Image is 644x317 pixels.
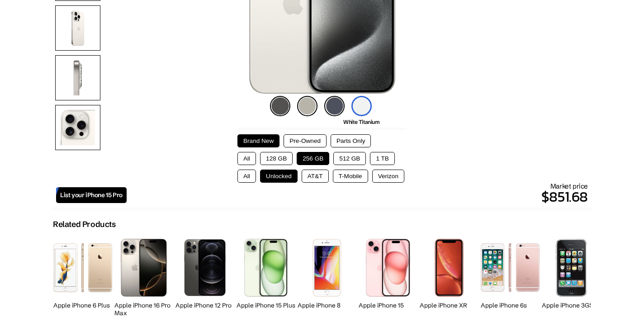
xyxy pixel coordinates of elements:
[55,5,100,51] img: Rear
[244,239,287,296] img: iPhone 15 Plus
[372,170,404,183] button: Verizon
[343,118,379,125] span: White Titanium
[302,170,329,183] button: AT&T
[270,96,290,116] img: black-titanium-icon
[184,239,226,296] img: iPhone 12 Pro
[298,302,356,309] h2: Apple iPhone 8
[542,302,601,309] h2: Apple iPhone 3GS
[366,239,410,296] img: iPhone 15
[127,182,588,208] div: Market price
[284,134,327,147] button: Pre-Owned
[333,170,368,183] button: T-Mobile
[60,191,123,199] span: List your iPhone 15 Pro
[556,239,587,296] img: iPhone 3GS
[333,152,366,165] button: 512 GB
[55,55,100,100] img: Side
[121,239,166,296] img: iPhone 16 Pro Max
[127,186,588,208] p: $851.68
[435,239,464,296] img: iPhone XR
[260,152,293,165] button: 128 GB
[237,170,256,183] button: All
[260,170,298,183] button: Unlocked
[420,302,478,309] h2: Apple iPhone XR
[56,187,127,203] a: List your iPhone 15 Pro
[55,105,100,150] img: Camera
[313,239,341,296] img: iPhone 8
[359,302,417,309] h2: Apple iPhone 15
[53,219,116,229] h2: Related Products
[481,302,540,309] h2: Apple iPhone 6s
[297,152,329,165] button: 256 GB
[175,302,234,309] h2: Apple iPhone 12 Pro
[237,152,256,165] button: All
[53,243,112,292] img: iPhone 6 Plus
[351,96,372,116] img: white-titanium-icon
[237,302,295,309] h2: Apple iPhone 15 Plus
[331,134,371,147] button: Parts Only
[481,243,540,292] img: iPhone 6s
[53,302,112,309] h2: Apple iPhone 6 Plus
[114,302,173,317] h2: Apple iPhone 16 Pro Max
[324,96,345,116] img: blue-titanium-icon
[297,96,317,116] img: natural-titanium-icon
[237,134,279,147] button: Brand New
[370,152,394,165] button: 1 TB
